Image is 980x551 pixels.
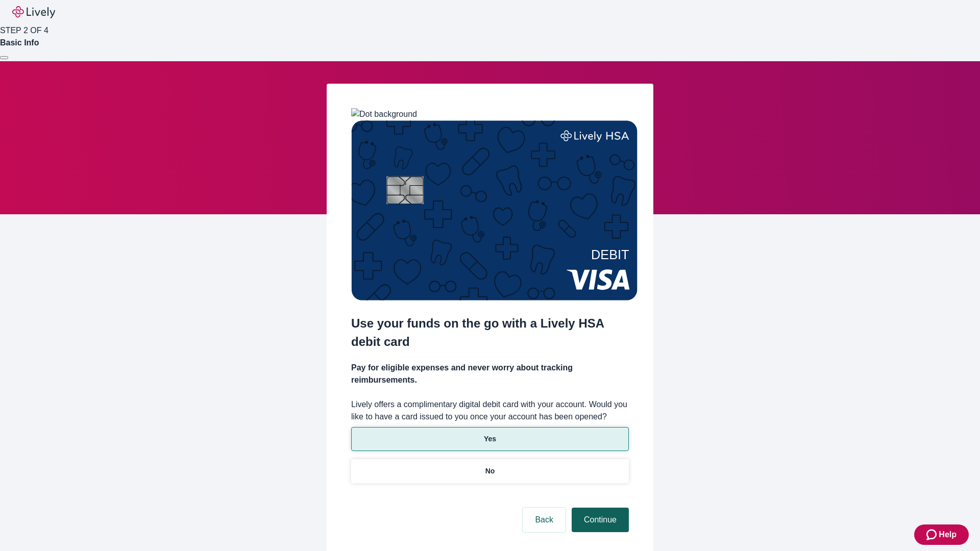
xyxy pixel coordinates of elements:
[572,508,629,532] button: Continue
[926,529,939,541] svg: Zendesk support icon
[351,314,629,351] h2: Use your funds on the go with a Lively HSA debit card
[12,6,55,18] img: Lively
[351,459,629,483] button: No
[351,120,638,300] img: Debit card
[485,466,495,477] p: No
[939,529,957,541] span: Help
[351,427,629,451] button: Yes
[914,524,969,545] button: Zendesk support iconHelp
[523,508,566,532] button: Back
[484,434,496,444] p: Yes
[351,108,417,120] img: Dot background
[351,398,629,423] label: Lively offers a complimentary digital debit card with your account. Would you like to have a card...
[351,362,629,386] h4: Pay for eligible expenses and never worry about tracking reimbursements.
